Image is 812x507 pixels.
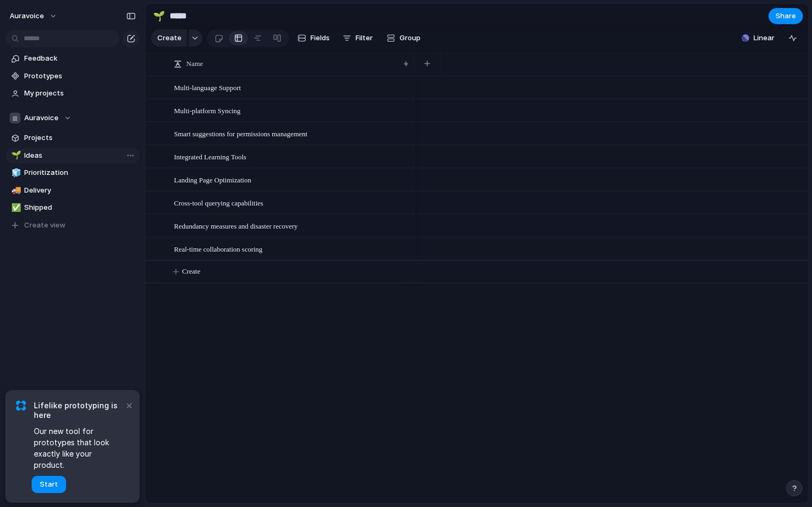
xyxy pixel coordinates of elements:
[24,88,136,99] span: My projects
[775,11,796,21] span: Share
[34,425,124,471] span: Our new tool for prototypes that look exactly like your product.
[5,68,140,84] a: Prototypes
[10,11,44,21] span: auravoice
[122,399,135,412] button: Dismiss
[5,200,140,216] a: ✅Shipped
[5,50,140,67] a: Feedback
[11,149,19,161] div: 🌱
[11,167,19,179] div: 🧊
[737,30,779,46] button: Linear
[174,243,263,255] span: Real-time collaboration scoring
[5,217,140,233] button: Create view
[11,202,19,214] div: ✅
[174,104,241,116] span: Multi-platform Syncing
[174,150,247,163] span: Integrated Learning Tools
[24,133,136,143] span: Projects
[5,130,140,146] a: Projects
[24,220,66,231] span: Create view
[174,81,241,93] span: Multi-language Support
[174,127,307,139] span: Smart suggestions for permissions management
[153,9,165,23] div: 🌱
[24,202,136,213] span: Shipped
[186,58,203,69] span: Name
[174,173,251,186] span: Landing Page Optimization
[293,30,334,47] button: Fields
[338,30,377,47] button: Filter
[400,33,421,43] span: Group
[10,167,20,178] button: 🧊
[174,219,298,232] span: Redundancy measures and disaster recovery
[32,476,66,493] button: Start
[5,110,140,126] button: Auravoice
[174,196,263,209] span: Cross-tool querying capabilities
[24,185,136,196] span: Delivery
[24,113,59,123] span: Auravoice
[24,167,136,178] span: Prioritization
[10,185,20,196] button: 🚚
[11,184,19,196] div: 🚚
[151,30,187,47] button: Create
[10,202,20,213] button: ✅
[182,266,200,277] span: Create
[310,33,330,43] span: Fields
[150,8,168,25] button: 🌱
[10,150,20,161] button: 🌱
[24,53,136,64] span: Feedback
[769,8,803,24] button: Share
[34,401,124,420] span: Lifelike prototyping is here
[5,182,140,199] a: 🚚Delivery
[356,33,373,43] span: Filter
[157,33,182,43] span: Create
[5,148,140,164] a: 🌱Ideas
[381,30,426,47] button: Group
[5,8,63,25] button: auravoice
[5,85,140,101] a: My projects
[5,165,140,181] a: 🧊Prioritization
[24,71,136,82] span: Prototypes
[40,479,58,490] span: Start
[753,33,774,43] span: Linear
[24,150,136,161] span: Ideas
